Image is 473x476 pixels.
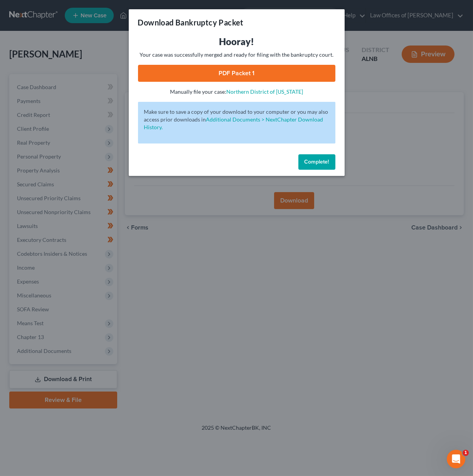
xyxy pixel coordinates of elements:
[144,108,329,131] p: Make sure to save a copy of your download to your computer or you may also access prior downloads in
[305,159,329,165] span: Complete!
[298,154,335,170] button: Complete!
[447,450,465,468] iframe: Intercom live chat
[138,88,335,96] p: Manually file your case:
[226,88,303,95] a: Northern District of [US_STATE]
[138,35,335,48] h3: Hooray!
[138,51,335,59] p: Your case was successfully merged and ready for filing with the bankruptcy court.
[138,65,335,82] a: PDF Packet 1
[463,450,469,456] span: 1
[144,116,323,130] a: Additional Documents > NextChapter Download History.
[138,17,244,28] h3: Download Bankruptcy Packet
